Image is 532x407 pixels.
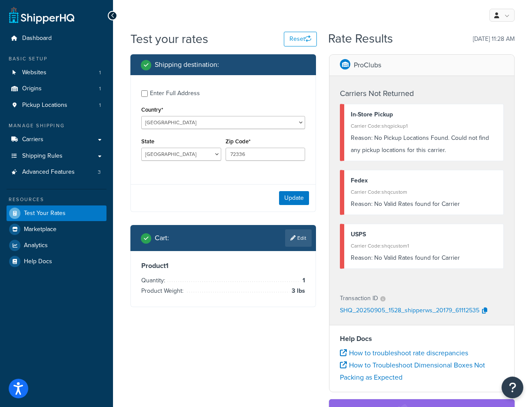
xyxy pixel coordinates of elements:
[141,138,154,145] label: State
[141,90,148,97] input: Enter Full Address
[7,164,106,180] li: Advanced Features
[141,261,305,270] h3: Product 1
[99,69,101,76] span: 1
[155,61,219,69] h2: Shipping destination :
[99,85,101,93] span: 1
[130,30,208,47] h1: Test your rates
[7,55,106,63] div: Basic Setup
[7,222,106,237] a: Marketplace
[22,169,75,176] span: Advanced Features
[473,33,515,45] p: [DATE] 11:28 AM
[22,35,52,42] span: Dashboard
[300,275,305,286] span: 1
[141,286,186,295] span: Product Weight:
[354,59,381,71] p: ProClubs
[141,106,163,113] label: Country*
[351,175,497,187] div: Fedex
[7,97,106,113] a: Pickup Locations1
[7,30,106,46] a: Dashboard
[340,88,504,99] h4: Carriers Not Returned
[340,334,504,344] h4: Help Docs
[141,276,167,285] span: Quantity:
[351,240,497,252] div: Carrier Code: shqcustom1
[7,65,106,81] a: Websites1
[340,348,468,358] a: How to troubleshoot rate discrepancies
[7,254,106,269] a: Help Docs
[351,199,372,208] span: Reason:
[7,81,106,97] a: Origins1
[7,196,106,203] div: Resources
[7,164,106,180] a: Advanced Features3
[284,32,317,46] button: Reset
[7,148,106,164] a: Shipping Rules
[24,242,48,249] span: Analytics
[351,253,372,262] span: Reason:
[98,169,101,176] span: 3
[24,226,57,233] span: Marketplace
[7,238,106,253] a: Analytics
[351,186,497,198] div: Carrier Code: shqcustom
[285,229,312,247] a: Edit
[351,120,497,132] div: Carrier Code: shqpickup1
[351,132,497,156] div: No Pickup Locations Found. Could not find any pickup locations for this carrier.
[279,191,309,205] button: Update
[340,292,378,304] p: Transaction ID
[351,228,497,241] div: USPS
[22,136,43,143] span: Carriers
[7,81,106,97] li: Origins
[155,234,169,242] h2: Cart :
[99,102,101,109] span: 1
[226,138,250,145] label: Zip Code*
[340,360,485,382] a: How to Troubleshoot Dimensional Boxes Not Packing as Expected
[22,102,67,109] span: Pickup Locations
[340,304,479,318] p: SHQ_20250905_1528_shipperws_20179_61112535
[351,198,497,210] div: No Valid Rates found for Carrier
[7,122,106,129] div: Manage Shipping
[289,286,305,296] span: 3 lbs
[22,152,63,160] span: Shipping Rules
[328,32,393,46] h2: Rate Results
[502,377,523,398] button: Open Resource Center
[22,85,42,93] span: Origins
[22,69,47,76] span: Websites
[150,87,200,99] div: Enter Full Address
[7,205,106,221] a: Test Your Rates
[24,210,66,217] span: Test Your Rates
[351,252,497,264] div: No Valid Rates found for Carrier
[24,258,52,265] span: Help Docs
[351,109,497,121] div: In-Store Pickup
[7,65,106,81] li: Websites
[7,132,106,148] a: Carriers
[351,133,372,142] span: Reason:
[7,97,106,113] li: Pickup Locations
